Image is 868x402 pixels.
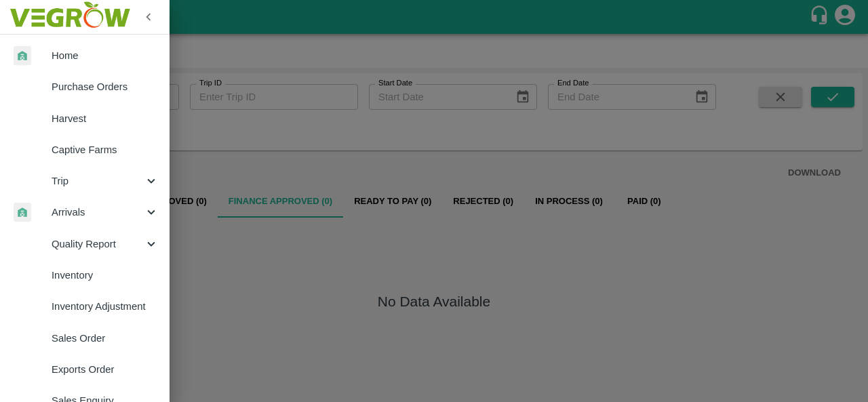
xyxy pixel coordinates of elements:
img: harvest [14,140,31,160]
span: Exports Order [52,362,159,377]
span: Harvest [52,111,159,126]
span: Arrivals [52,205,144,220]
img: whArrival [14,203,31,222]
span: Trip [52,174,144,188]
img: harvest [14,108,31,129]
img: qualityReport [14,235,30,252]
span: Purchase Orders [52,79,159,94]
img: sales [14,328,31,348]
span: Home [52,48,159,63]
span: Quality Report [52,237,144,252]
span: Inventory Adjustment [52,299,159,314]
img: delivery [14,172,31,191]
img: whInventory [14,266,31,285]
img: whArrival [14,46,31,66]
span: Captive Farms [52,142,159,157]
img: reciept [14,77,31,97]
img: inventory [14,297,31,317]
img: shipments [14,359,31,379]
span: Sales Order [52,331,159,346]
span: Inventory [52,268,159,283]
